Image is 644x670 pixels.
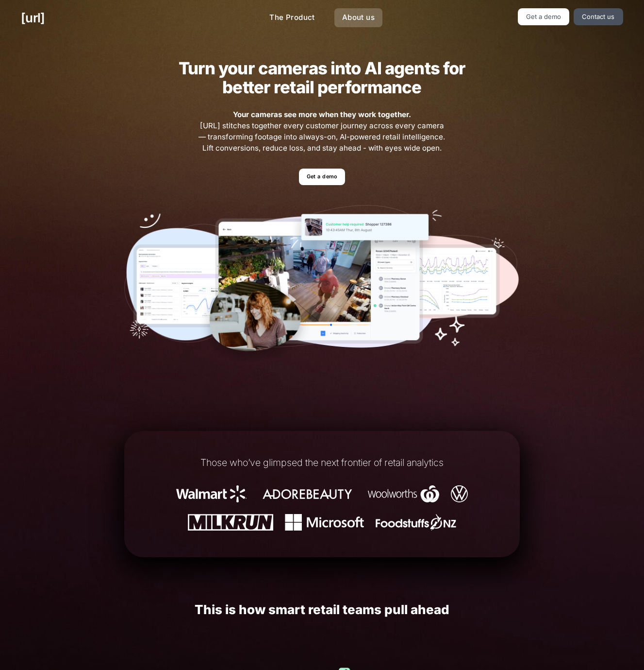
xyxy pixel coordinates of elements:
[368,485,439,502] img: Woolworths
[299,169,345,186] a: Get a demo
[376,514,456,531] img: Foodstuffs NZ
[518,8,570,25] a: Get a demo
[198,109,447,154] span: [URL] stitches together every customer journey across every camera — transforming footage into al...
[451,485,468,502] img: Volkswagen
[334,8,382,27] a: About us
[145,458,498,468] h1: Those who’ve glimpsed the next frontier of retail analytics
[574,8,623,25] a: Contact us
[188,514,273,531] img: Milkrun
[262,8,323,27] a: The Product
[285,514,364,531] img: Microsoft
[176,485,246,502] img: Walmart
[124,602,520,617] h1: This is how smart retail teams pull ahead
[21,8,45,27] a: [URL]
[124,205,520,366] img: Our tools
[233,110,411,119] strong: Your cameras see more when they work together.
[258,485,357,502] img: Adore Beauty
[163,59,480,97] h2: Turn your cameras into AI agents for better retail performance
